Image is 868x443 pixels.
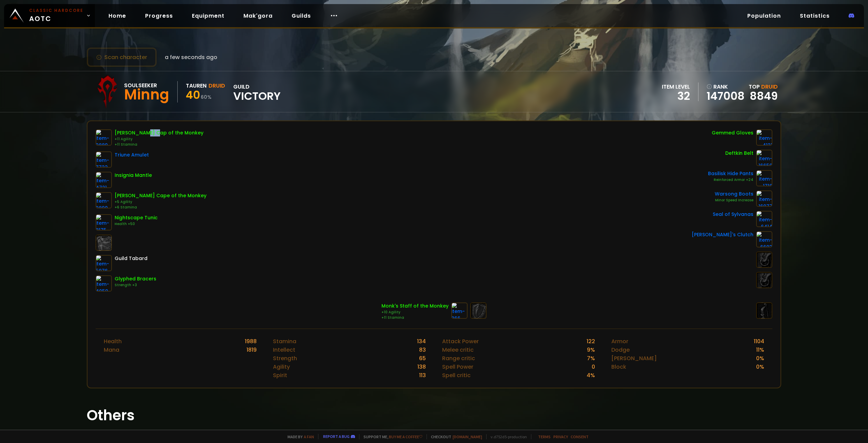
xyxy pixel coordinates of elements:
div: Minor Speed Increase [715,198,753,203]
div: Soulseeker [124,81,169,90]
div: 0 % [756,354,764,363]
div: 134 [417,337,426,346]
div: 11 % [756,346,764,354]
div: Intellect [273,346,295,354]
div: +5 Agility [115,199,206,205]
img: item-9889 [96,129,112,146]
span: Checkout [427,434,482,439]
div: Guild Tabard [115,255,147,262]
div: rank [707,82,745,91]
small: Classic Hardcore [29,7,83,14]
div: 1104 [754,337,764,346]
div: Reinforced Armor +24 [708,177,753,183]
div: Tauren [186,81,206,90]
img: item-5976 [96,255,112,271]
span: 40 [186,87,200,103]
h1: Others [87,405,781,426]
div: Minng [124,90,169,100]
div: Strength [273,354,297,363]
div: 83 [419,346,426,354]
div: +10 Agility [381,310,449,315]
div: Dodge [611,346,630,354]
div: Armor [611,337,628,346]
div: +11 Stamina [381,315,449,320]
div: [PERSON_NAME] [611,354,657,363]
div: Health [104,337,122,346]
div: 0 [592,363,595,371]
img: item-9890 [96,192,112,208]
a: Consent [571,434,589,439]
div: Insignia Mantle [115,172,152,179]
a: Report a bug [323,434,350,439]
div: 1819 [246,346,257,354]
img: item-4721 [96,172,112,188]
a: Progress [140,9,178,23]
img: item-16977 [756,190,772,207]
div: Stamina [273,337,296,346]
div: Spirit [273,371,287,380]
a: Mak'gora [238,9,278,23]
div: Druid [209,81,225,90]
div: 32 [662,91,690,101]
div: +11 Agility [115,136,203,142]
img: item-7722 [96,151,112,168]
img: item-1718 [756,170,772,186]
div: 9 % [587,346,595,354]
div: Strength +3 [115,282,156,288]
span: AOTC [29,7,83,24]
div: guild [233,82,281,101]
div: Melee critic [442,346,474,354]
a: 8849 [750,88,778,104]
div: Spell Power [442,363,473,371]
div: 7 % [587,354,595,363]
div: +6 Stamina [115,205,206,210]
div: [PERSON_NAME] Cape of the Monkey [115,192,206,199]
div: 0 % [756,363,764,371]
a: Buy me a coffee [389,434,422,439]
div: 113 [419,371,426,380]
img: item-866 [451,302,468,319]
a: Classic HardcoreAOTC [4,4,95,27]
div: Top [749,82,778,91]
div: Deftkin Belt [725,150,753,157]
div: Health +50 [115,221,158,227]
div: 1988 [245,337,257,346]
div: 122 [587,337,595,346]
div: Triune Amulet [115,151,149,159]
img: item-16659 [756,150,772,166]
div: 65 [419,354,426,363]
div: Spell critic [442,371,471,380]
div: Glyphed Bracers [115,275,156,282]
a: Guilds [286,9,316,23]
a: 147008 [707,91,745,101]
div: Gemmed Gloves [712,129,753,136]
a: Terms [538,434,551,439]
div: Seal of Sylvanas [713,211,753,218]
div: item level [662,82,690,91]
div: 4 % [587,371,595,380]
div: Warsong Boots [715,190,753,198]
div: 138 [417,363,426,371]
div: [PERSON_NAME] Cap of the Monkey [115,129,203,136]
small: 60 % [201,94,212,100]
a: Privacy [553,434,568,439]
span: Druid [761,83,778,91]
div: Mana [104,346,119,354]
a: Population [742,9,786,23]
img: item-6693 [756,231,772,247]
button: Scan character [87,48,157,67]
a: Equipment [186,9,230,23]
div: [PERSON_NAME]'s Clutch [692,231,753,238]
a: Statistics [794,9,835,23]
div: Basilisk Hide Pants [708,170,753,177]
div: Agility [273,363,290,371]
span: Support me, [359,434,422,439]
a: a fan [304,434,314,439]
img: item-6414 [756,211,772,227]
a: Home [103,9,132,23]
span: Victory [233,91,281,101]
span: Made by [283,434,314,439]
img: item-8175 [96,214,112,230]
div: Block [611,363,626,371]
div: +11 Stamina [115,142,203,147]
